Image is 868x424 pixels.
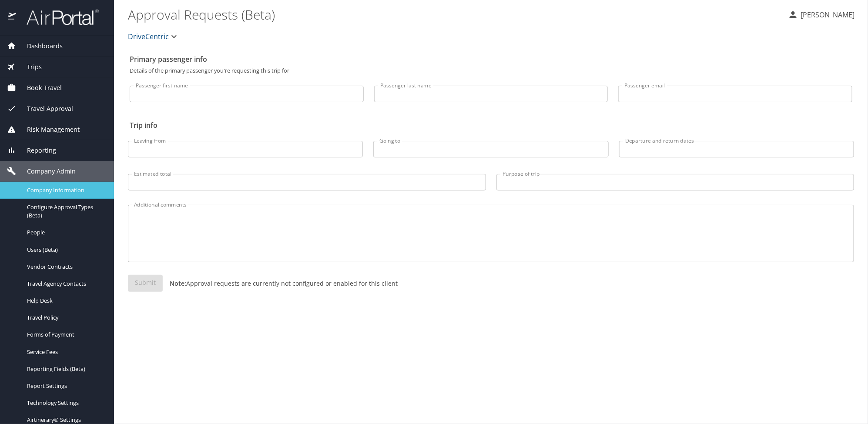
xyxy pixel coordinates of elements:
button: DriveCentric [124,28,183,45]
h2: Primary passenger info [130,52,852,66]
p: Details of the primary passenger you're requesting this trip for [130,68,852,73]
span: Company Admin [16,167,76,176]
span: Travel Policy [27,314,104,322]
p: Approval requests are currently not configured or enabled for this client [163,279,398,288]
span: Technology Settings [27,399,104,407]
h1: Approval Requests (Beta) [128,1,781,28]
span: Travel Agency Contacts [27,280,104,288]
h2: Trip info [130,118,852,132]
button: [PERSON_NAME] [784,7,858,23]
span: Dashboards [16,41,63,51]
span: Travel Approval [16,104,73,114]
span: Forms of Payment [27,331,104,339]
img: icon-airportal.png [8,9,17,26]
span: Book Travel [16,83,62,93]
span: Service Fees [27,348,104,356]
span: Help Desk [27,297,104,305]
img: airportal-logo.png [17,9,99,26]
span: Airtinerary® Settings [27,416,104,424]
span: Company Information [27,186,104,194]
span: Reporting Fields (Beta) [27,365,104,373]
span: Vendor Contracts [27,263,104,271]
p: [PERSON_NAME] [798,10,855,20]
span: People [27,228,104,237]
strong: Note: [170,279,186,287]
span: Configure Approval Types (Beta) [27,203,104,220]
span: Reporting [16,146,56,155]
span: DriveCentric [128,30,169,43]
span: Risk Management [16,125,80,134]
span: Users (Beta) [27,246,104,254]
span: Trips [16,62,42,72]
span: Report Settings [27,382,104,390]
